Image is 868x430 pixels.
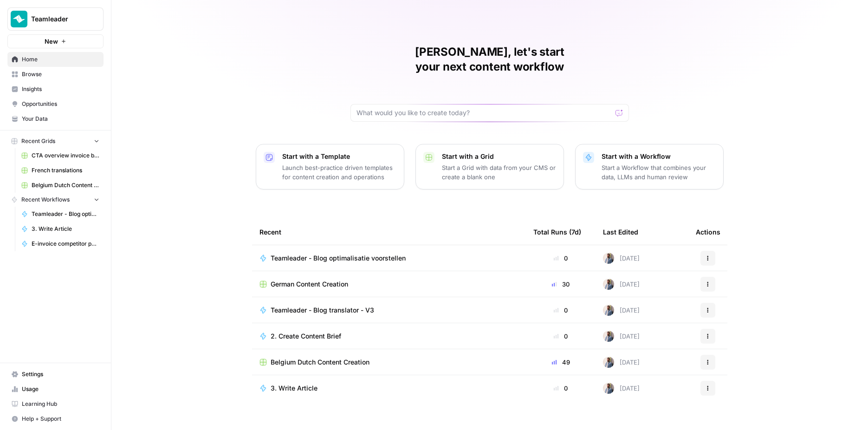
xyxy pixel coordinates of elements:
[442,152,556,161] p: Start with a Grid
[22,415,99,423] span: Help + Support
[271,280,348,289] span: German Content Creation
[271,332,341,341] span: 2. Create Content Brief
[533,384,588,393] div: 0
[533,280,588,289] div: 30
[271,384,317,393] span: 3. Write Article
[533,254,588,263] div: 0
[603,253,640,264] div: [DATE]
[22,55,99,64] span: Home
[22,400,99,408] span: Learning Hub
[7,411,104,426] button: Help + Support
[533,306,588,315] div: 0
[7,111,104,126] a: Your Data
[442,163,556,182] p: Start a Grid with data from your CMS or create a blank one
[575,144,724,189] button: Start with a WorkflowStart a Workflow that combines your data, LLMs and human review
[22,85,99,93] span: Insights
[602,163,716,182] p: Start a Workflow that combines your data, LLMs and human review
[259,332,518,341] a: 2. Create Content Brief
[603,383,640,394] div: [DATE]
[603,331,640,342] div: [DATE]
[603,331,614,342] img: 542af2wjek5zirkck3dd1n2hljhm
[259,280,518,289] a: German Content Creation
[31,14,87,24] span: Teamleader
[603,357,614,368] img: 542af2wjek5zirkck3dd1n2hljhm
[7,67,104,82] a: Browse
[7,97,104,111] a: Opportunities
[17,178,104,193] a: Belgium Dutch Content Creation
[602,152,716,161] p: Start with a Workflow
[256,144,404,189] button: Start with a TemplateLaunch best-practice driven templates for content creation and operations
[7,34,104,48] button: New
[259,358,518,367] a: Belgium Dutch Content Creation
[22,100,99,108] span: Opportunities
[32,166,99,175] span: French translations
[696,219,720,245] div: Actions
[271,254,406,263] span: Teamleader - Blog optimalisatie voorstellen
[7,397,104,411] a: Learning Hub
[7,52,104,67] a: Home
[7,7,104,31] button: Workspace: Teamleader
[17,148,104,163] a: CTA overview invoice blogs TL
[259,306,518,315] a: Teamleader - Blog translator - V3
[282,163,396,182] p: Launch best-practice driven templates for content creation and operations
[259,384,518,393] a: 3. Write Article
[17,207,104,222] a: Teamleader - Blog optimalisatie voorstellen
[533,219,581,245] div: Total Runs (7d)
[282,152,396,161] p: Start with a Template
[32,151,99,160] span: CTA overview invoice blogs TL
[7,82,104,97] a: Insights
[11,11,27,27] img: Teamleader Logo
[271,358,369,367] span: Belgium Dutch Content Creation
[350,45,629,74] h1: [PERSON_NAME], let's start your next content workflow
[45,37,58,46] span: New
[17,163,104,178] a: French translations
[32,225,99,233] span: 3. Write Article
[533,358,588,367] div: 49
[7,367,104,382] a: Settings
[603,305,614,316] img: 542af2wjek5zirkck3dd1n2hljhm
[7,134,104,148] button: Recent Grids
[21,137,55,145] span: Recent Grids
[603,383,614,394] img: 542af2wjek5zirkck3dd1n2hljhm
[17,236,104,251] a: E-invoice competitor pages
[259,219,518,245] div: Recent
[22,115,99,123] span: Your Data
[21,195,70,204] span: Recent Workflows
[32,181,99,189] span: Belgium Dutch Content Creation
[415,144,564,189] button: Start with a GridStart a Grid with data from your CMS or create a blank one
[271,306,374,315] span: Teamleader - Blog translator - V3
[22,385,99,393] span: Usage
[22,70,99,78] span: Browse
[356,108,612,117] input: What would you like to create today?
[603,357,640,368] div: [DATE]
[603,305,640,316] div: [DATE]
[7,193,104,207] button: Recent Workflows
[533,332,588,341] div: 0
[22,370,99,378] span: Settings
[603,219,638,245] div: Last Edited
[32,210,99,218] span: Teamleader - Blog optimalisatie voorstellen
[32,240,99,248] span: E-invoice competitor pages
[603,279,640,290] div: [DATE]
[7,382,104,397] a: Usage
[603,253,614,264] img: 542af2wjek5zirkck3dd1n2hljhm
[259,254,518,263] a: Teamleader - Blog optimalisatie voorstellen
[603,279,614,290] img: 542af2wjek5zirkck3dd1n2hljhm
[17,222,104,236] a: 3. Write Article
